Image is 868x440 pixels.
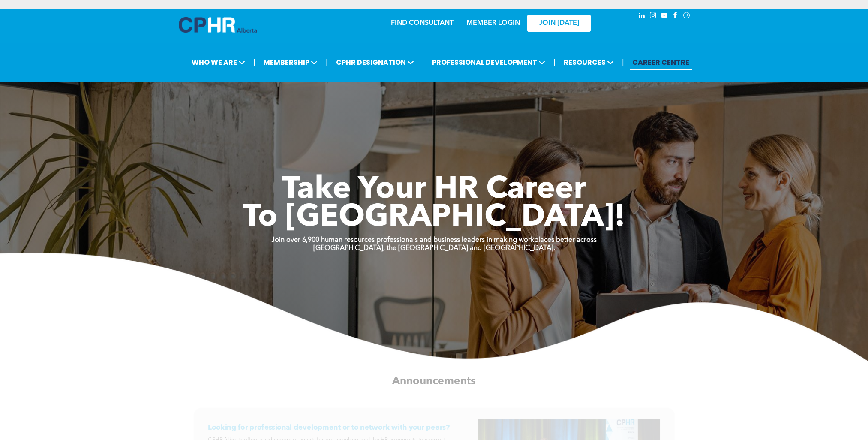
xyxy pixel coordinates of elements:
[189,54,248,70] span: WHO WE ARE
[637,11,647,22] a: linkedin
[630,54,692,70] a: CAREER CENTRE
[243,202,625,233] span: To [GEOGRAPHIC_DATA]!
[527,15,591,32] a: JOIN [DATE]
[422,54,424,71] li: |
[649,11,658,22] a: instagram
[271,237,597,244] strong: Join over 6,900 human resources professionals and business leaders in making workplaces better ac...
[561,54,616,70] span: RESOURCES
[282,175,586,205] span: Take Your HR Career
[429,54,548,70] span: PROFESSIONAL DEVELOPMENT
[392,376,476,386] span: Announcements
[261,54,320,70] span: MEMBERSHIP
[682,11,691,22] a: Social network
[179,17,257,33] img: A blue and white logo for cp alberta
[253,54,255,71] li: |
[466,20,520,27] a: MEMBER LOGIN
[313,245,555,252] strong: [GEOGRAPHIC_DATA], the [GEOGRAPHIC_DATA] and [GEOGRAPHIC_DATA].
[539,19,579,27] span: JOIN [DATE]
[660,11,669,22] a: youtube
[326,54,328,71] li: |
[391,20,454,27] a: FIND CONSULTANT
[671,11,680,22] a: facebook
[208,424,450,431] span: Looking for professional development or to network with your peers?
[553,54,556,71] li: |
[333,54,417,70] span: CPHR DESIGNATION
[622,54,624,71] li: |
